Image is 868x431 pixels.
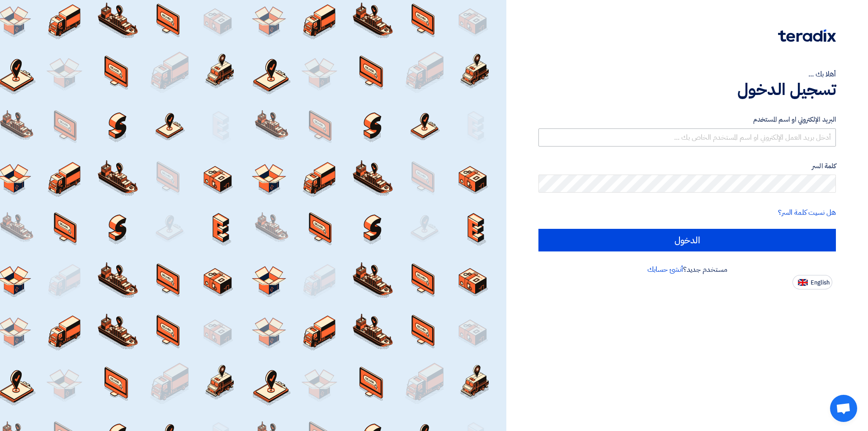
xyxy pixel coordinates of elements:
[830,395,857,422] div: Open chat
[538,114,836,125] label: البريد الإلكتروني او اسم المستخدم
[778,207,836,218] a: هل نسيت كلمة السر؟
[538,161,836,171] label: كلمة السر
[538,128,836,147] input: أدخل بريد العمل الإلكتروني او اسم المستخدم الخاص بك ...
[538,229,836,251] input: الدخول
[778,29,836,42] img: Teradix logo
[811,279,830,286] span: English
[538,264,836,275] div: مستخدم جديد؟
[538,69,836,80] div: أهلا بك ...
[793,275,832,289] button: English
[647,264,683,275] a: أنشئ حسابك
[538,80,836,99] h1: تسجيل الدخول
[798,279,808,286] img: en-US.png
